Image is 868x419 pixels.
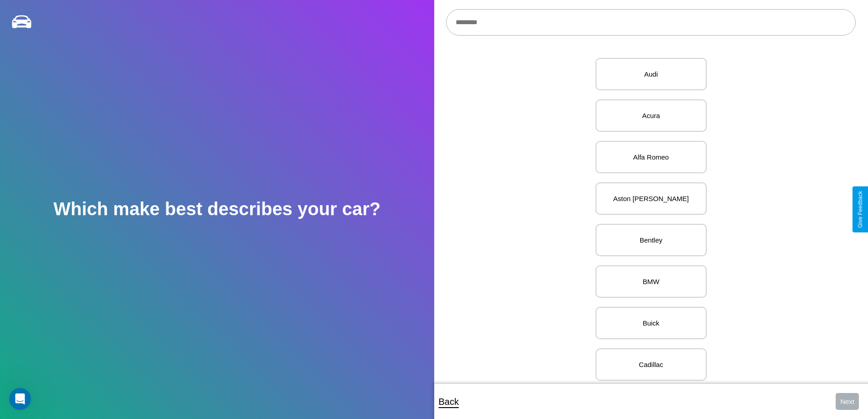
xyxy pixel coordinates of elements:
[53,199,380,219] h2: Which make best describes your car?
[606,234,697,246] p: Bentley
[606,68,697,80] p: Audi
[9,388,31,410] iframe: Intercom live chat
[606,317,697,329] p: Buick
[439,393,459,410] p: Back
[606,192,697,205] p: Aston [PERSON_NAME]
[857,191,863,228] div: Give Feedback
[606,151,697,163] p: Alfa Romeo
[836,393,859,410] button: Next
[606,109,697,122] p: Acura
[606,358,697,371] p: Cadillac
[606,275,697,288] p: BMW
